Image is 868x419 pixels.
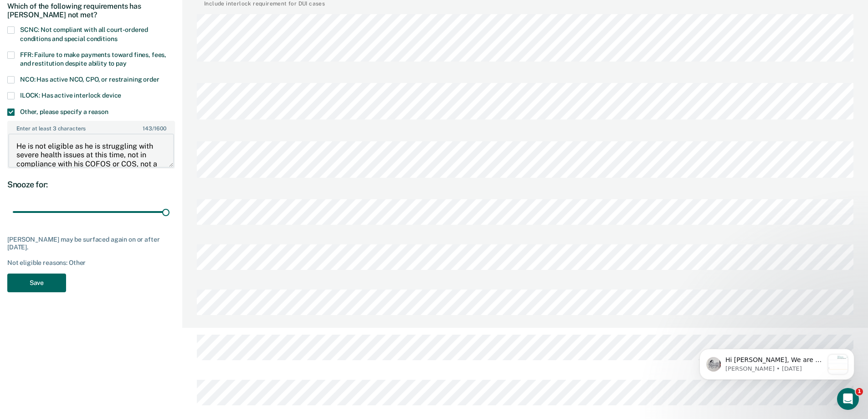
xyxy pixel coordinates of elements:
[7,180,175,190] div: Snooze for:
[20,76,159,83] span: NCO: Has active NCO, CPO, or restraining order
[143,125,166,132] span: / 1600
[40,34,138,42] p: Message from Kim, sent 2d ago
[7,236,175,251] div: [PERSON_NAME] may be surfaced again on or after [DATE].
[8,134,174,167] textarea: He is not eligible as he is struggling with severe health issues at this time, not in compliance ...
[856,388,863,395] span: 1
[8,122,174,132] label: Enter at least 3 characters
[20,108,108,115] span: Other, please specify a reason
[20,26,148,42] span: SCNC: Not compliant with all court-ordered conditions and special conditions
[143,125,152,132] span: 143
[686,331,868,394] iframe: Intercom notifications message
[837,388,859,410] iframe: Intercom live chat
[20,92,121,99] span: ILOCK: Has active interlock device
[7,274,66,292] button: Save
[40,26,138,259] span: Hi [PERSON_NAME], We are so excited to announce a brand new feature: AI case note search! 📣 Findi...
[20,51,166,67] span: FFR: Failure to make payments toward fines, fees, and restitution despite ability to pay
[7,259,175,267] div: Not eligible reasons: Other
